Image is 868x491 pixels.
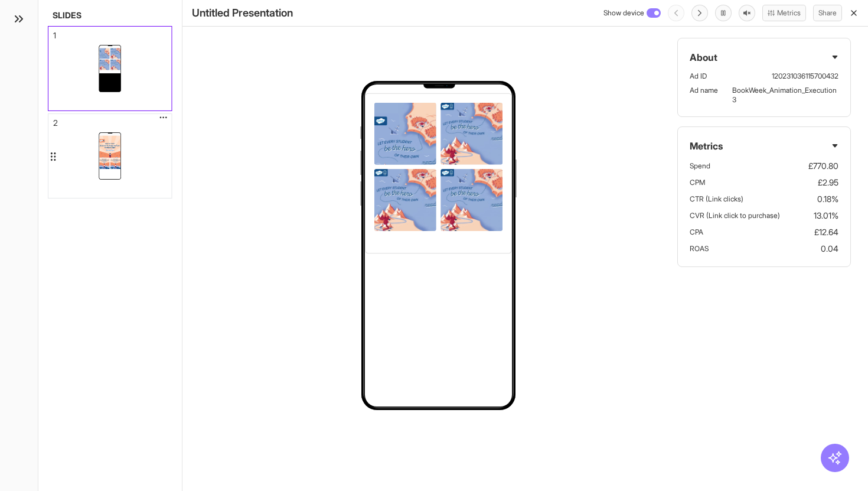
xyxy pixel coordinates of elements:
[814,226,838,238] p: £12.64
[762,5,806,21] button: Metrics
[53,119,58,127] div: 2
[690,194,743,204] p: CTR (Link clicks)
[690,86,718,105] p: Ad name
[690,161,710,171] p: Spend
[48,9,172,21] h2: Slides
[603,8,644,18] span: Show device
[690,244,709,253] p: ROAS
[808,160,838,172] p: £770.80
[48,26,172,111] div: 1
[668,5,684,21] span: You cannot perform this action
[817,193,838,205] p: 0.18%
[814,210,838,222] p: 13.01%
[192,5,293,21] h1: Untitled Presentation
[772,71,838,81] p: 120231036115700432
[690,178,705,187] p: CPM
[690,139,723,153] span: Metrics
[690,71,758,81] p: Ad ID
[818,177,838,188] p: £2.95
[813,5,842,21] button: Share
[690,50,717,64] span: About
[690,227,703,237] p: CPA
[690,211,780,220] p: CVR (Link click to purchase)
[53,31,56,40] div: 1
[732,86,838,105] p: BookWeek_Animation_Execution3
[48,113,172,199] div: 2
[821,243,838,255] p: 0.04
